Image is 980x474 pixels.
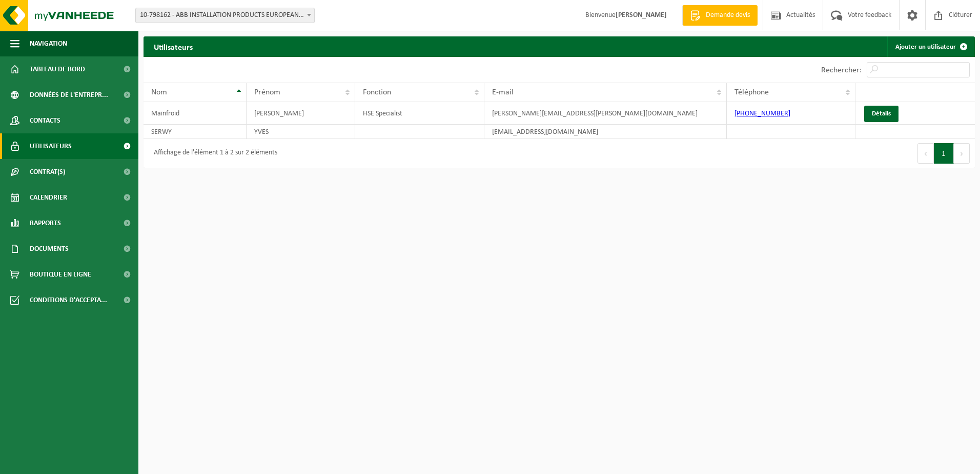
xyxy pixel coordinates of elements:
span: Boutique en ligne [30,262,91,287]
span: 10-798162 - ABB INSTALLATION PRODUCTS EUROPEAN CENTRE SA - HOUDENG-GOEGNIES [135,8,315,23]
span: Utilisateurs [30,133,72,159]
a: Demande devis [682,5,758,26]
h2: Utilisateurs [144,36,203,56]
div: Affichage de l'élément 1 à 2 sur 2 éléments [149,144,277,163]
td: HSE Specialist [355,102,484,125]
button: Previous [917,143,934,164]
span: Données de l'entrepr... [30,82,108,108]
span: Téléphone [734,88,769,96]
span: Fonction [363,88,391,96]
td: [PERSON_NAME][EMAIL_ADDRESS][PERSON_NAME][DOMAIN_NAME] [484,102,726,125]
iframe: chat widget [5,451,171,474]
span: 10-798162 - ABB INSTALLATION PRODUCTS EUROPEAN CENTRE SA - HOUDENG-GOEGNIES [136,8,314,23]
span: Demande devis [703,10,752,21]
td: [PERSON_NAME] [247,102,356,125]
a: [PHONE_NUMBER] [734,110,790,117]
span: Nom [151,88,167,96]
button: 1 [934,143,954,164]
a: Ajouter un utilisateur [887,36,974,57]
span: Contacts [30,108,60,133]
label: Rechercher: [821,66,862,74]
span: Documents [30,236,69,262]
span: Rapports [30,210,61,236]
button: Next [954,143,970,164]
span: Conditions d'accepta... [30,287,107,313]
td: Mainfroid [144,102,247,125]
span: E-mail [492,88,514,96]
span: Navigation [30,31,67,56]
span: Prénom [254,88,280,96]
span: Contrat(s) [30,159,65,185]
td: [EMAIL_ADDRESS][DOMAIN_NAME] [484,125,726,139]
strong: [PERSON_NAME] [616,11,667,19]
a: Détails [864,106,899,122]
td: SERWY [144,125,247,139]
span: Tableau de bord [30,56,85,82]
td: YVES [247,125,356,139]
span: Calendrier [30,185,67,210]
